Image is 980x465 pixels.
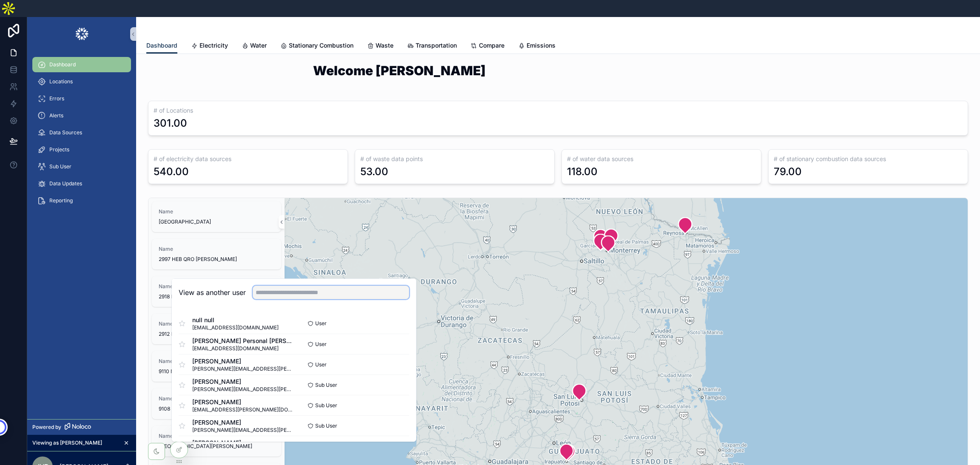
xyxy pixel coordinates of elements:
span: [EMAIL_ADDRESS][DOMAIN_NAME] [192,324,279,331]
span: Name [159,208,274,215]
span: Sub User [315,382,337,388]
span: [PERSON_NAME][EMAIL_ADDRESS][PERSON_NAME][DOMAIN_NAME] [192,427,294,434]
span: Dashboard [146,41,177,50]
span: Alerts [49,112,63,119]
span: Name [159,246,274,252]
h3: # of Locations [154,106,963,115]
div: 118.00 [567,165,598,179]
span: Name [159,283,274,290]
a: Data Updates [32,176,131,191]
span: [PERSON_NAME] [192,418,294,427]
span: Emissions [527,41,556,50]
a: Name[GEOGRAPHIC_DATA][PERSON_NAME] [152,426,281,456]
span: Locations [49,78,73,85]
span: Transportation [416,41,457,50]
a: Alerts [32,108,131,123]
a: Dashboard [146,38,177,54]
span: Name [159,320,274,327]
a: Reporting [32,193,131,208]
span: [GEOGRAPHIC_DATA][PERSON_NAME] [159,443,274,450]
span: Water [250,41,267,50]
div: 301.00 [154,116,187,130]
a: Name9108 HEB MTY RINCONADA [152,388,281,419]
span: 9110 MT MTY [PERSON_NAME] [159,368,274,375]
a: Sub User [32,159,131,174]
a: Electricity [191,38,228,55]
a: Water [242,38,267,55]
span: Sub User [315,402,337,409]
span: Name [159,395,274,402]
a: Name2997 HEB QRO [PERSON_NAME] [152,239,281,269]
span: [EMAIL_ADDRESS][PERSON_NAME][DOMAIN_NAME] [192,406,294,413]
span: null null [192,316,279,324]
span: [PERSON_NAME] [192,398,294,406]
span: Dashboard [49,61,76,68]
h2: View as another user [179,287,246,298]
span: Sub User [315,422,337,429]
a: Name9110 MT MTY [PERSON_NAME] [152,351,281,382]
a: Data Sources [32,125,131,140]
img: App logo [75,27,89,41]
span: Data Sources [49,129,82,136]
span: User [315,361,327,368]
span: Projects [49,146,69,153]
div: scrollable content [27,51,136,219]
a: Waste [367,38,393,55]
h1: Welcome [PERSON_NAME] [313,64,803,77]
span: 2918 HEB GTO IRAPUATO [159,293,274,300]
a: Stationary Combustion [280,38,353,55]
a: Transportation [407,38,457,55]
span: Data Updates [49,180,82,187]
span: [EMAIL_ADDRESS][DOMAIN_NAME] [192,345,294,352]
span: Stationary Combustion [289,41,353,50]
span: [PERSON_NAME] Personal [PERSON_NAME] [192,337,294,345]
h3: # of electricity data sources [154,155,342,163]
span: Powered by [32,424,61,431]
div: 53.00 [360,165,388,179]
div: 540.00 [154,165,189,179]
span: User [315,341,327,348]
a: Locations [32,74,131,89]
h3: # of stationary combustion data sources [774,155,963,163]
span: [PERSON_NAME][EMAIL_ADDRESS][PERSON_NAME][DOMAIN_NAME] [192,366,294,372]
span: [PERSON_NAME] [192,377,294,386]
div: 79.00 [774,165,802,179]
h3: # of water data sources [567,155,756,163]
a: Projects [32,142,131,157]
a: Name2918 HEB GTO IRAPUATO [152,276,281,307]
a: Errors [32,91,131,106]
span: User [315,320,327,327]
span: 2997 HEB QRO [PERSON_NAME] [159,256,274,263]
span: Sub User [49,163,71,170]
span: Errors [49,95,64,102]
span: Name [159,358,274,365]
a: Powered by [27,419,136,435]
span: Electricity [199,41,228,50]
span: [PERSON_NAME] [192,357,294,366]
span: Viewing as [PERSON_NAME] [32,439,102,446]
a: Compare [470,38,504,55]
a: Dashboard [32,57,131,72]
a: Name[GEOGRAPHIC_DATA] [152,201,281,232]
span: [GEOGRAPHIC_DATA] [159,218,274,225]
span: Waste [376,41,393,50]
span: 9108 HEB MTY RINCONADA [159,405,274,412]
span: Compare [479,41,504,50]
span: Name [159,433,274,439]
span: Reporting [49,197,73,204]
a: Name2912 HEB SLP LAS LOMAS [152,314,281,344]
span: [PERSON_NAME] [192,439,294,447]
h3: # of waste data points [360,155,549,163]
a: Emissions [518,38,556,55]
span: 2912 HEB SLP LAS LOMAS [159,331,274,337]
span: [PERSON_NAME][EMAIL_ADDRESS][PERSON_NAME][DOMAIN_NAME] [192,386,294,393]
